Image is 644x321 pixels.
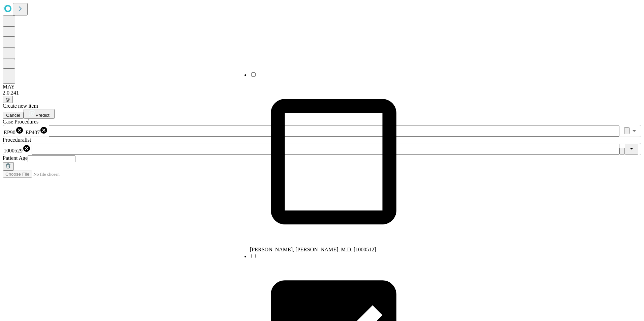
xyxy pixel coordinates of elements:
[619,148,625,155] button: Clear
[624,127,630,134] button: Clear
[3,84,641,90] div: MAY
[250,247,376,252] span: [PERSON_NAME], [PERSON_NAME], M.D. [1000512]
[4,144,31,154] div: 1000529
[3,119,38,124] span: Scheduled Procedure
[24,109,55,119] button: Predict
[3,103,38,109] span: Create new item
[26,130,40,135] span: EP407
[630,126,639,136] button: Open
[3,90,641,96] div: 2.0.241
[3,112,24,119] button: Cancel
[4,148,23,153] span: 1000529
[625,144,638,155] button: Close
[4,126,24,136] div: EP90
[3,96,13,103] button: @
[5,97,10,102] span: @
[26,126,48,136] div: EP407
[3,137,31,143] span: Proceduralist
[35,113,49,118] span: Predict
[4,130,15,135] span: EP90
[6,113,20,118] span: Cancel
[3,155,28,161] span: Patient Age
